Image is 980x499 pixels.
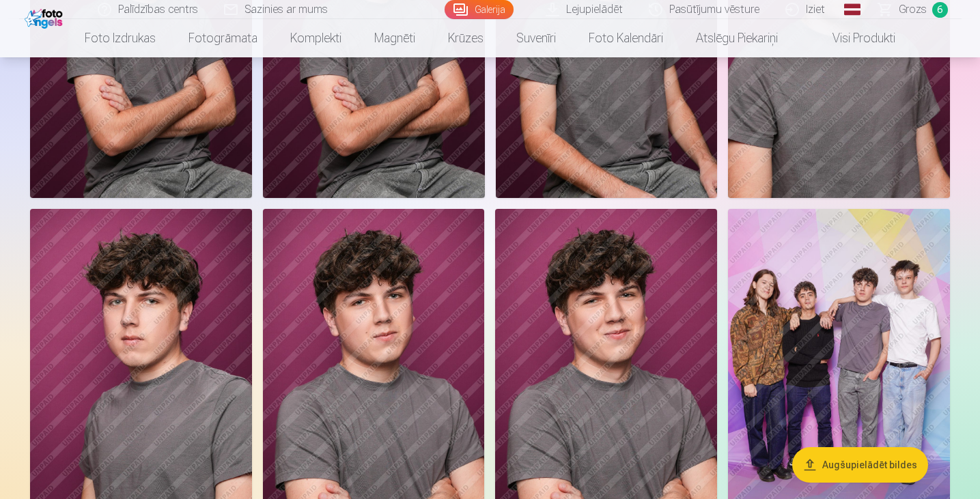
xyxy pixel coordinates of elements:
a: Magnēti [358,19,432,57]
a: Suvenīri [500,19,572,57]
span: 6 [932,2,948,18]
a: Foto kalendāri [572,19,680,57]
span: Grozs [899,1,927,18]
button: Augšupielādēt bildes [792,447,928,483]
a: Komplekti [274,19,358,57]
a: Fotogrāmata [172,19,274,57]
a: Visi produkti [794,19,912,57]
a: Atslēgu piekariņi [680,19,794,57]
img: /fa1 [25,5,66,29]
a: Foto izdrukas [68,19,172,57]
a: Krūzes [432,19,500,57]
